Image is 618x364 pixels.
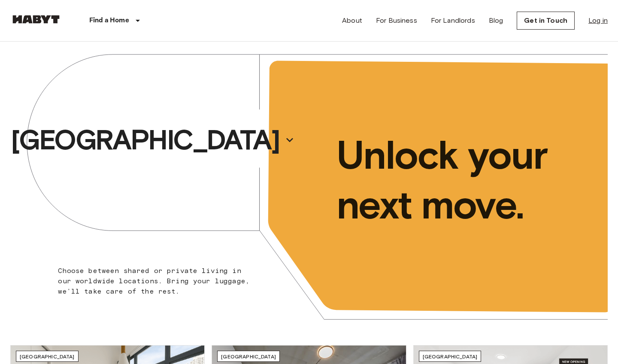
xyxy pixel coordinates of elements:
[89,15,129,26] p: Find a Home
[423,353,478,360] span: [GEOGRAPHIC_DATA]
[376,15,417,26] a: For Business
[588,15,608,26] a: Log in
[10,15,62,24] img: Habyt
[221,353,276,360] span: [GEOGRAPHIC_DATA]
[431,15,475,26] a: For Landlords
[489,15,503,26] a: Blog
[7,120,298,160] button: [GEOGRAPHIC_DATA]
[517,12,575,30] a: Get in Touch
[336,130,594,230] p: Unlock your next move.
[58,266,255,297] p: Choose between shared or private living in our worldwide locations. Bring your luggage, we'll tak...
[342,15,362,26] a: About
[11,123,279,157] p: [GEOGRAPHIC_DATA]
[20,353,75,360] span: [GEOGRAPHIC_DATA]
